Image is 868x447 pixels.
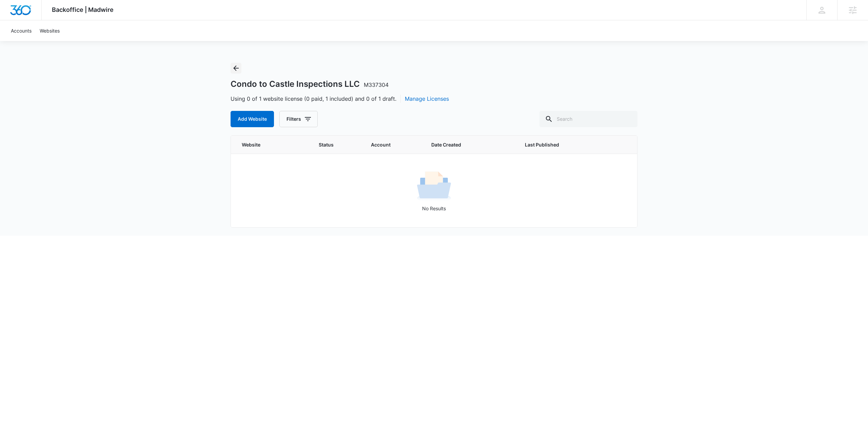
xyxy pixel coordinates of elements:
[525,141,600,148] span: Last Published
[231,95,449,103] span: Using 0 of 1 website license (0 paid, 1 included) and 0 of 1 draft.
[231,205,637,212] p: No Results
[231,63,241,74] button: Back
[371,141,415,148] span: Account
[405,95,449,103] button: Manage Licenses
[364,81,389,88] span: M337304
[52,6,114,13] span: Backoffice | Madwire
[231,111,274,127] button: Add Website
[319,141,355,148] span: Status
[279,111,318,127] button: Filters
[539,111,637,127] input: Search
[231,79,389,89] h1: Condo to Castle Inspections LLC
[242,141,293,148] span: Website
[7,20,36,41] a: Accounts
[431,141,499,148] span: Date Created
[36,20,64,41] a: Websites
[417,169,451,203] img: No Results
